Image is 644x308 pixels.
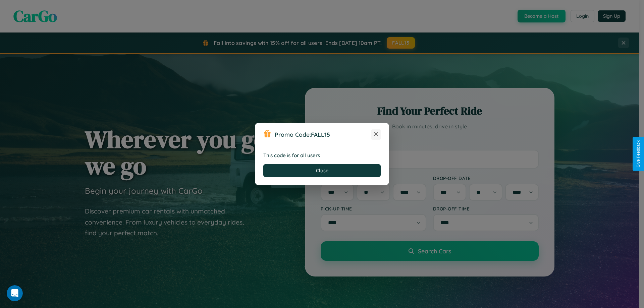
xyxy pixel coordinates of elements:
button: Close [263,164,381,177]
b: FALL15 [311,131,330,138]
div: Give Feedback [636,140,641,168]
iframe: Intercom live chat [7,285,23,301]
strong: This code is for all users [263,152,320,159]
h3: Promo Code: [275,131,371,138]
